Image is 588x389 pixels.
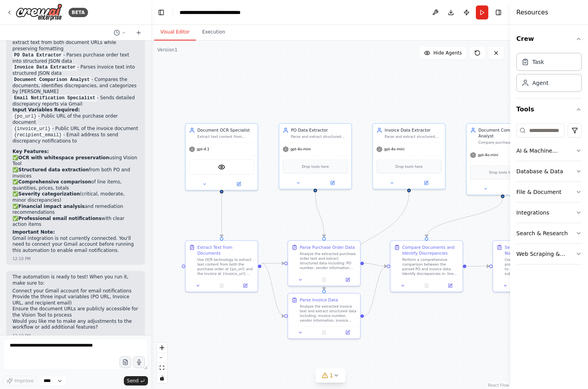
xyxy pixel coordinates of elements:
[300,245,355,250] div: Parse Purchase Order Data
[516,244,582,264] button: Web Scraping & Browsing
[493,7,504,18] button: Hide right sidebar
[364,263,387,319] g: Edge from bd2561e1-a316-419e-8ff4-258bc3825e87 to d69c84e8-b131-496c-aff6-4e3596dadb50
[111,28,129,37] button: Switch to previous chat
[261,261,284,266] g: Edge from 220685cb-4763-4e9c-a4ba-03b38341284e to 5083879b-f4b2-415c-a357-699e5f23e9bf
[402,245,459,256] div: Compare Documents and Identify Discrepancies
[197,257,254,276] div: Use OCR technology to extract text content from both the purchase order at {po_url} and the invoi...
[440,282,460,289] button: Open in side panel
[516,182,582,202] button: File & Document
[18,167,89,172] strong: Structured data extraction
[12,319,139,331] p: Would you like me to make any adjustments to the workflow or add additional features?
[312,276,336,283] button: No output available
[321,192,412,290] g: Edge from 2a64ac3f-aa4d-4ef0-9280-98942cfb5af9 to bd2561e1-a316-419e-8ff4-258bc3825e87
[384,147,404,151] span: gpt-4o-mini
[516,99,582,120] button: Tools
[197,147,209,151] span: gpt-4.1
[478,153,498,157] span: gpt-4o-mini
[12,132,63,139] code: {recipient_email}
[12,76,91,83] code: Document Comparison Analyst
[488,383,509,387] a: React Flow attribution
[291,134,348,139] div: Parse and extract structured data from purchase order text including PO number, vendor details, l...
[12,333,31,339] div: 12:10 PM
[12,113,38,120] code: {po_url}
[12,126,139,132] li: - Public URL of the invoice document
[196,24,231,40] button: Execution
[12,95,97,102] code: Email Notification Specialist
[302,164,329,169] span: Drop tools here
[12,52,139,65] li: - Parses purchase order text into structured JSON data
[156,7,167,18] button: Hide left sidebar
[261,261,284,319] g: Edge from 220685cb-4763-4e9c-a4ba-03b38341284e to bd2561e1-a316-419e-8ff4-258bc3825e87
[466,123,539,195] div: Document Comparison AnalystCompare purchase order and invoice line items to identify discrepancie...
[209,282,234,289] button: No output available
[197,245,254,256] div: Extract Text from Documents
[157,373,167,383] button: toggle interactivity
[338,276,358,283] button: Open in side panel
[197,127,254,133] div: Document OCR Specialist
[503,185,536,192] button: Open in side panel
[219,194,225,237] g: Edge from 451c6453-07ce-4ebd-a89b-812915d75829 to 220685cb-4763-4e9c-a4ba-03b38341284e
[157,47,178,53] div: Version 1
[12,155,139,228] p: ✅ using Vision Tool ✅ from both PO and invoices ✅ of line items, quantities, prices, totals ✅ (cr...
[516,50,582,98] div: Crew
[414,282,439,289] button: No output available
[12,52,63,59] code: PO Data Extractor
[312,192,327,237] g: Edge from c55e9e30-fe01-4465-950f-bfd86f163d23 to 5083879b-f4b2-415c-a357-699e5f23e9bf
[338,329,358,336] button: Open in side panel
[12,288,139,294] li: Connect your Gmail account for email notifications
[478,127,535,139] div: Document Comparison Analyst
[185,123,258,190] div: Document OCR SpecialistExtract text content from purchase order and invoice images/PDFs using OCR...
[385,127,442,133] div: Invoice Data Extractor
[12,274,139,286] p: The automation is ready to test! When you run it, make sure to:
[516,147,576,155] div: AI & Machine Learning
[532,79,548,87] div: Agent
[410,180,443,187] button: Open in side panel
[424,198,506,237] g: Edge from ce4a879c-de44-443a-bcff-083f4b308f1e to d69c84e8-b131-496c-aff6-4e3596dadb50
[12,149,49,154] strong: Key Features:
[300,304,357,323] div: Analyze the extracted invoice text and extract structured data including: invoice number, vendor ...
[390,240,463,292] div: Compare Documents and Identify DiscrepanciesPerform a comprehensive comparison between the parsed...
[18,204,85,209] strong: Financial impact analysis
[316,180,349,187] button: Open in side panel
[12,132,139,144] li: - Email address to send discrepancy notifications to
[516,188,562,196] div: File & Document
[287,293,361,339] div: Parse Invoice DataAnalyze the extracted invoice text and extract structured data including: invoi...
[127,378,139,384] span: Send
[516,223,582,243] button: Search & Research
[467,263,489,269] g: Edge from d69c84e8-b131-496c-aff6-4e3596dadb50 to 86d6871d-ea90-4c69-a072-2fbcd40b732c
[291,127,348,133] div: PO Data Extractor
[154,24,196,40] button: Visual Editor
[300,252,357,270] div: Analyze the extracted purchase order text and extract structured data including: PO number, vendo...
[157,343,167,353] button: zoom in
[279,123,352,189] div: PO Data ExtractorParse and extract structured data from purchase order text including PO number, ...
[120,356,131,368] button: Upload files
[532,58,544,66] div: Task
[516,229,568,237] div: Search & Research
[18,179,91,185] strong: Comprehensive comparison
[330,371,333,379] span: 1
[516,250,576,258] div: Web Scraping & Browsing
[18,155,109,160] strong: OCR with whitespace preservation
[69,8,88,17] div: BETA
[300,297,338,303] div: Parse Invoice Data
[16,4,62,21] img: Logo
[12,64,77,71] code: Invoice Data Extractor
[395,164,423,169] span: Drop tools here
[316,368,346,383] button: 1
[516,202,582,223] button: Integrations
[12,294,139,306] li: Provide the three input variables (PO URL, Invoice URL, and recipient email)
[185,240,258,292] div: Extract Text from DocumentsUse OCR technology to extract text content from both the purchase orde...
[235,282,255,289] button: Open in side panel
[18,191,80,197] strong: Severity categorization
[12,113,139,126] li: - Public URL of the purchase order document
[18,216,102,221] strong: Professional email notifications
[419,47,467,59] button: Hide Agents
[493,240,566,292] div: Send Discrepancy Notification EmailCompose and send a professional email notification to {recipie...
[12,229,55,235] strong: Important Note:
[12,107,80,113] strong: Input Variables Required:
[218,164,225,171] img: VisionTool
[197,134,254,139] div: Extract text content from purchase order and invoice images/PDFs using OCR technology, preserving...
[12,125,52,132] code: {invoice_url}
[290,147,311,151] span: gpt-4o-mini
[3,376,37,386] button: Improve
